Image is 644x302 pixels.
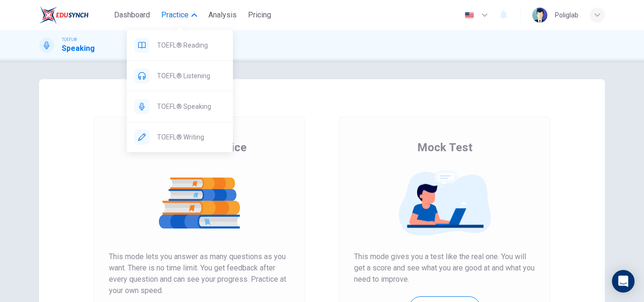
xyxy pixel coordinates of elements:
span: TOEFL® [62,36,77,43]
span: Practice [161,9,189,21]
span: This mode lets you answer as many questions as you want. There is no time limit. You get feedback... [109,251,290,296]
span: TOEFL® Listening [157,70,225,82]
button: Practice [157,7,201,24]
button: Dashboard [110,7,154,24]
span: TOEFL® Speaking [157,101,225,112]
div: TOEFL® Speaking [127,91,233,122]
div: Poliglab [555,9,578,21]
span: TOEFL® Reading [157,40,225,51]
span: Dashboard [114,9,150,21]
span: Pricing [248,9,271,21]
button: Pricing [244,7,275,24]
div: TOEFL® Reading [127,30,233,60]
img: EduSynch logo [39,6,89,24]
h1: Speaking [62,43,95,54]
span: Mock Test [417,140,472,155]
div: Open Intercom Messenger [612,270,635,293]
div: TOEFL® Writing [127,122,233,152]
span: TOEFL® Writing [157,131,225,143]
a: EduSynch logo [39,6,110,24]
span: Analysis [208,9,237,21]
button: Analysis [205,7,240,24]
div: TOEFL® Listening [127,61,233,91]
img: en [463,12,475,19]
img: Profile picture [532,8,547,23]
span: This mode gives you a test like the real one. You will get a score and see what you are good at a... [354,251,535,285]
